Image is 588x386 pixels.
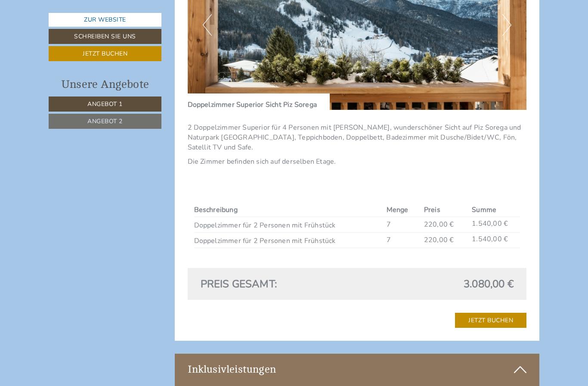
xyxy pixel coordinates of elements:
[288,227,339,242] button: Senden
[49,76,161,92] div: Unsere Angebote
[49,13,161,27] a: Zur Website
[424,235,454,245] span: 220,00 €
[153,6,186,21] div: [DATE]
[49,29,161,44] a: Schreiben Sie uns
[468,217,520,233] td: 1.540,00 €
[13,25,143,32] div: Hotel Ciasa Rü Blanch - Authentic view
[455,313,526,328] a: Jetzt buchen
[194,217,383,233] td: Doppelzimmer für 2 Personen mit Frühstück
[421,203,468,217] th: Preis
[468,233,520,248] td: 1.540,00 €
[188,93,330,110] div: Doppelzimmer Superior Sicht Piz Sorega
[383,203,421,217] th: Menge
[468,203,520,217] th: Summe
[194,277,357,291] div: Preis gesamt:
[383,233,421,248] td: 7
[188,157,527,167] p: Die Zimmer befinden sich auf derselben Etage.
[383,217,421,233] td: 7
[194,203,383,217] th: Beschreibung
[203,14,212,36] button: Previous
[175,354,540,386] div: Inklusivleistungen
[87,117,123,125] span: Angebot 2
[424,220,454,229] span: 220,00 €
[87,100,123,108] span: Angebot 1
[464,277,514,291] span: 3.080,00 €
[502,14,511,36] button: Next
[188,123,527,153] p: 2 Doppelzimmer Superior für 4 Personen mit [PERSON_NAME], wunderschöner Sicht auf Piz Sorega und ...
[13,42,143,48] small: 12:23
[6,23,147,50] div: Guten Tag, wie können wir Ihnen helfen?
[194,233,383,248] td: Doppelzimmer für 2 Personen mit Frühstück
[49,46,161,61] a: Jetzt buchen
